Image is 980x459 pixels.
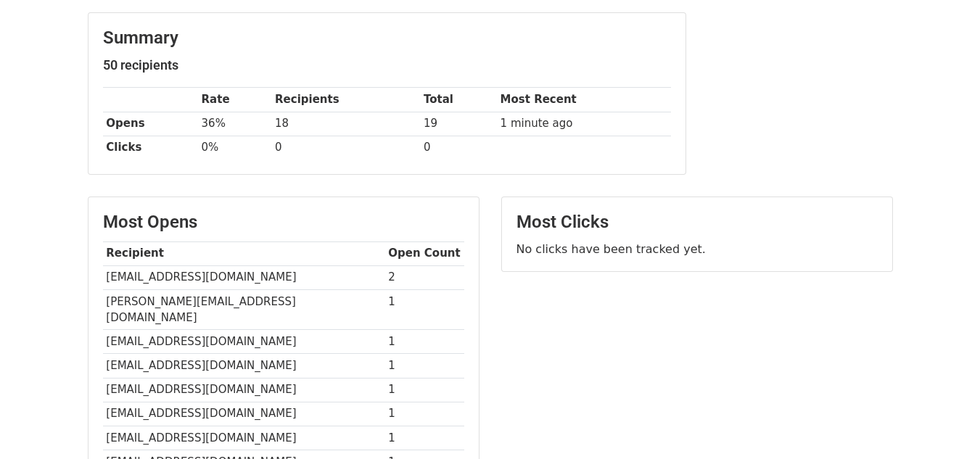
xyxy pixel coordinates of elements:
[103,241,385,265] th: Recipient
[385,241,464,265] th: Open Count
[385,354,464,378] td: 1
[103,136,198,160] th: Clicks
[103,212,464,233] h3: Most Opens
[271,112,420,136] td: 18
[198,88,272,112] th: Rate
[271,136,420,160] td: 0
[516,241,878,257] p: No clicks have been tracked yet.
[516,212,878,233] h3: Most Clicks
[385,265,464,289] td: 2
[103,426,385,450] td: [EMAIL_ADDRESS][DOMAIN_NAME]
[420,136,497,160] td: 0
[420,88,497,112] th: Total
[103,28,671,49] h3: Summary
[103,330,385,354] td: [EMAIL_ADDRESS][DOMAIN_NAME]
[103,112,198,136] th: Opens
[497,112,671,136] td: 1 minute ago
[103,354,385,378] td: [EMAIL_ADDRESS][DOMAIN_NAME]
[385,378,464,402] td: 1
[385,426,464,450] td: 1
[198,112,272,136] td: 36%
[907,389,980,459] iframe: Chat Widget
[103,402,385,426] td: [EMAIL_ADDRESS][DOMAIN_NAME]
[271,88,420,112] th: Recipients
[103,378,385,402] td: [EMAIL_ADDRESS][DOMAIN_NAME]
[385,289,464,330] td: 1
[103,265,385,289] td: [EMAIL_ADDRESS][DOMAIN_NAME]
[103,57,671,73] h5: 50 recipients
[497,88,671,112] th: Most Recent
[385,402,464,426] td: 1
[385,330,464,354] td: 1
[103,289,385,330] td: [PERSON_NAME][EMAIL_ADDRESS][DOMAIN_NAME]
[420,112,497,136] td: 19
[198,136,272,160] td: 0%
